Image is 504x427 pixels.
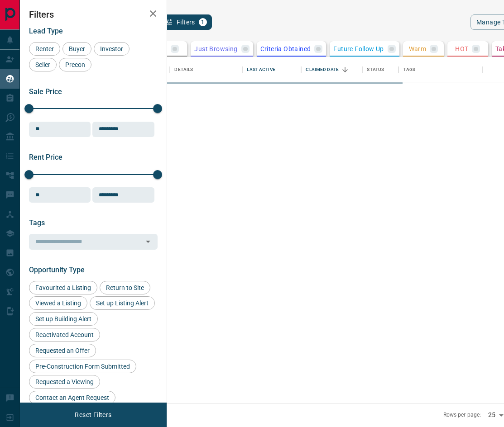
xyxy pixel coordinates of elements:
[29,27,63,35] span: Lead Type
[32,363,133,370] span: Pre-Construction Form Submitted
[32,378,97,385] span: Requested a Viewing
[32,315,95,323] span: Set up Building Alert
[29,328,100,342] div: Reactivated Account
[97,45,126,52] span: Investor
[29,344,96,357] div: Requested an Offer
[367,57,384,82] div: Status
[247,57,275,82] div: Last Active
[142,235,154,248] button: Open
[90,296,155,310] div: Set up Listing Alert
[32,331,97,338] span: Reactivated Account
[29,42,60,56] div: Renter
[29,58,57,71] div: Seller
[103,284,147,291] span: Return to Site
[66,45,88,52] span: Buyer
[32,347,93,354] span: Requested an Offer
[398,57,482,82] div: Tags
[106,57,170,82] div: Name
[301,57,362,82] div: Claimed Date
[94,42,130,56] div: Investor
[29,375,100,389] div: Requested a Viewing
[242,57,301,82] div: Last Active
[29,391,115,404] div: Contact an Agent Request
[339,63,351,76] button: Sort
[29,266,85,274] span: Opportunity Type
[29,360,136,373] div: Pre-Construction Form Submitted
[260,46,311,52] p: Criteria Obtained
[29,218,45,227] span: Tags
[29,153,62,161] span: Rent Price
[29,281,97,294] div: Favourited a Listing
[29,9,158,20] h2: Filters
[100,281,150,294] div: Return to Site
[174,57,193,82] div: Details
[29,87,62,96] span: Sale Price
[29,296,87,310] div: Viewed a Listing
[333,46,384,52] p: Future Follow Up
[455,46,468,52] p: HOT
[32,299,84,307] span: Viewed a Listing
[29,312,98,326] div: Set up Building Alert
[69,407,117,422] button: Reset Filters
[443,411,481,419] p: Rows per page:
[32,284,94,291] span: Favourited a Listing
[200,19,206,25] span: 1
[160,14,212,30] button: Filters1
[306,57,339,82] div: Claimed Date
[362,57,398,82] div: Status
[32,61,53,68] span: Seller
[409,46,427,52] p: Warm
[62,61,88,68] span: Precon
[194,46,237,52] p: Just Browsing
[93,299,152,307] span: Set up Listing Alert
[32,394,112,401] span: Contact an Agent Request
[62,42,91,56] div: Buyer
[32,45,57,52] span: Renter
[170,57,242,82] div: Details
[59,58,91,71] div: Precon
[403,57,415,82] div: Tags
